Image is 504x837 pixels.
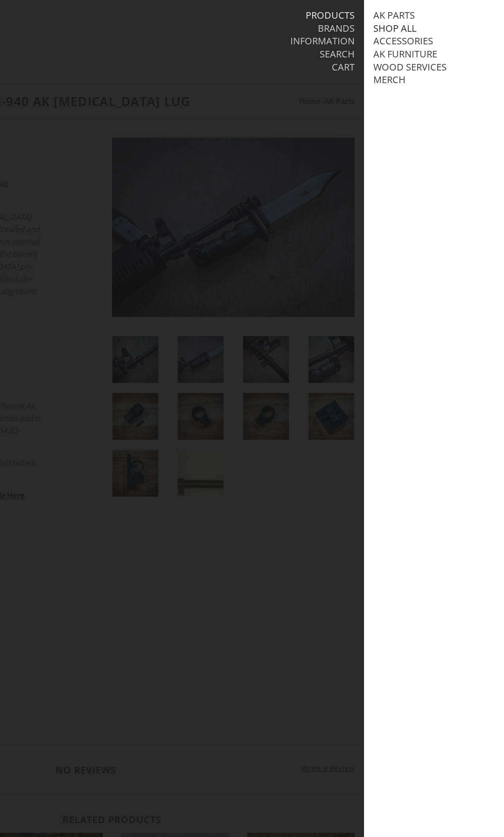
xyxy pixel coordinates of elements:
[373,74,406,86] a: Merch
[373,61,447,73] a: Wood Services
[318,22,355,35] a: Brands
[306,9,355,21] a: Products
[373,35,433,47] a: Accessories
[373,22,416,35] a: Shop All
[290,35,355,47] a: Information
[373,9,415,21] a: AK Parts
[332,61,355,73] a: Cart
[320,48,355,60] a: Search
[373,48,437,60] a: AK Furniture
